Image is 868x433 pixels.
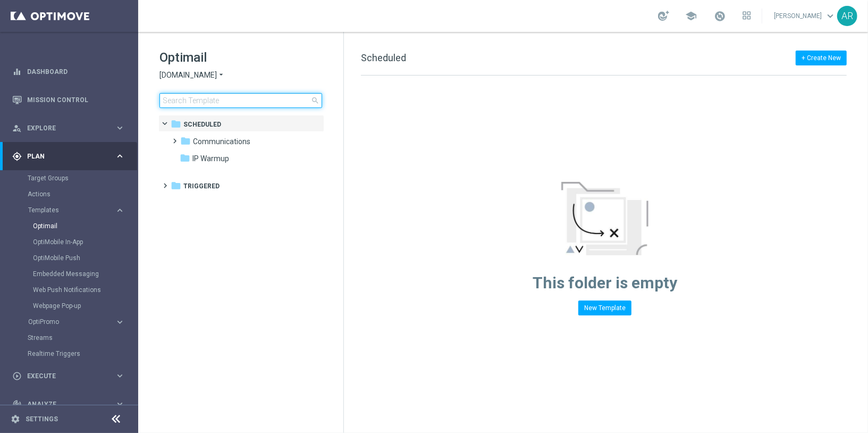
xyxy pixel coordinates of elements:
div: Dashboard [12,57,125,86]
button: OptiPromo keyboard_arrow_right [28,318,125,326]
i: folder [171,119,181,129]
a: OptiMobile Push [33,254,111,262]
i: person_search [12,123,22,133]
div: Webpage Pop-up [33,298,137,314]
a: Settings [26,416,58,422]
div: OptiMobile Push [33,250,137,266]
i: play_circle_outline [12,371,22,381]
div: OptiMobile In-App [33,234,137,250]
button: person_search Explore keyboard_arrow_right [12,124,125,132]
span: Templates [28,207,104,213]
span: Scheduled [361,52,406,63]
i: folder [180,136,191,146]
i: folder [180,153,190,163]
div: Analyze [12,399,115,409]
a: Mission Control [27,86,125,114]
i: settings [11,414,20,424]
div: AR [837,6,857,26]
span: keyboard_arrow_down [824,10,836,22]
button: [DOMAIN_NAME] arrow_drop_down [159,70,225,80]
div: Optimail [33,218,137,234]
i: keyboard_arrow_right [115,205,125,215]
span: Scheduled [183,120,221,129]
a: Dashboard [27,57,125,86]
span: Plan [27,153,115,160]
div: Streams [28,330,137,346]
div: Actions [28,186,137,202]
div: Execute [12,371,115,381]
span: school [685,10,697,22]
div: Explore [12,123,115,133]
span: OptiPromo [28,319,104,325]
div: Plan [12,152,115,161]
div: Embedded Messaging [33,266,137,282]
a: [PERSON_NAME]keyboard_arrow_down [773,8,837,24]
span: Communications [193,137,250,146]
i: keyboard_arrow_right [115,399,125,409]
a: Web Push Notifications [33,286,111,294]
i: equalizer [12,67,22,77]
span: Analyze [27,401,115,407]
input: Search Template [159,93,322,108]
i: arrow_drop_down [217,70,225,80]
a: Streams [28,334,111,342]
button: Mission Control [12,96,125,104]
a: Embedded Messaging [33,270,111,278]
span: IP Warmup [192,154,229,163]
h1: Optimail [159,49,322,66]
span: Explore [27,125,115,131]
a: Actions [28,190,111,198]
div: Realtime Triggers [28,346,137,362]
i: track_changes [12,399,22,409]
div: Target Groups [28,170,137,186]
div: Templates [28,207,115,213]
i: keyboard_arrow_right [115,371,125,381]
i: gps_fixed [12,152,22,161]
i: keyboard_arrow_right [115,123,125,133]
button: play_circle_outline Execute keyboard_arrow_right [12,372,125,380]
button: track_changes Analyze keyboard_arrow_right [12,400,125,409]
a: Optimail [33,222,111,230]
div: Mission Control [12,86,125,114]
span: Triggered [183,181,220,191]
button: Templates keyboard_arrow_right [28,206,125,214]
i: keyboard_arrow_right [115,317,125,327]
span: search [311,96,319,105]
div: Web Push Notifications [33,282,137,298]
a: Realtime Triggers [28,349,111,358]
img: emptyStateManageTemplates.jpg [561,182,648,255]
span: Execute [27,373,115,379]
i: folder [171,180,181,191]
a: Webpage Pop-up [33,302,111,310]
div: Templates [28,202,137,314]
div: OptiPromo [28,314,137,330]
span: [DOMAIN_NAME] [159,70,217,80]
div: OptiPromo [28,319,115,325]
button: New Template [578,301,631,315]
span: This folder is empty [533,273,677,292]
i: keyboard_arrow_right [115,151,125,161]
a: OptiMobile In-App [33,238,111,246]
button: + Create New [796,51,847,65]
a: Target Groups [28,174,111,182]
button: equalizer Dashboard [12,68,125,76]
button: gps_fixed Plan keyboard_arrow_right [12,152,125,161]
